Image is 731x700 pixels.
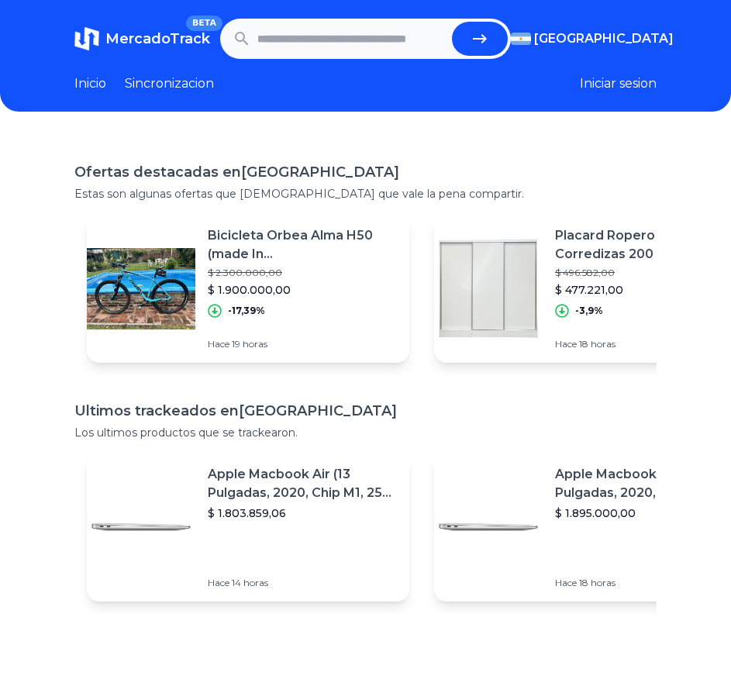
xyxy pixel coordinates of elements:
img: Featured image [434,473,543,581]
p: Hace 19 horas [208,338,397,350]
img: Argentina [511,33,531,45]
button: [GEOGRAPHIC_DATA] [511,29,657,48]
p: Estas son algunas ofertas que [DEMOGRAPHIC_DATA] que vale la pena compartir. [74,186,657,202]
p: $ 2.300.000,00 [208,267,397,279]
a: MercadoTrackBETA [74,26,210,51]
p: Los ultimos productos que se trackearon. [74,425,657,440]
img: Featured image [87,473,195,581]
p: -17,39% [228,305,265,317]
h1: Ofertas destacadas en [GEOGRAPHIC_DATA] [74,161,657,183]
h1: Ultimos trackeados en [GEOGRAPHIC_DATA] [74,400,657,422]
p: $ 1.803.859,06 [208,505,397,521]
p: Hace 14 horas [208,577,397,589]
span: [GEOGRAPHIC_DATA] [534,29,674,48]
span: BETA [186,16,222,31]
a: Featured imageBicicleta Orbea Alma H50 (made In [GEOGRAPHIC_DATA])$ 2.300.000,00$ 1.900.000,00-17... [87,214,409,363]
p: Bicicleta Orbea Alma H50 (made In [GEOGRAPHIC_DATA]) [208,226,397,264]
a: Inicio [74,74,106,93]
span: MercadoTrack [105,30,210,47]
a: Sincronizacion [125,74,214,93]
img: MercadoTrack [74,26,99,51]
button: Iniciar sesion [580,74,657,93]
img: Featured image [87,234,195,343]
p: Apple Macbook Air (13 Pulgadas, 2020, Chip M1, 256 Gb De Ssd, 8 Gb De Ram) - Plata [208,465,397,502]
img: Featured image [434,234,543,343]
p: -3,9% [575,305,603,317]
a: Featured imageApple Macbook Air (13 Pulgadas, 2020, Chip M1, 256 Gb De Ssd, 8 Gb De Ram) - Plata$... [87,453,409,602]
p: $ 1.900.000,00 [208,282,397,298]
